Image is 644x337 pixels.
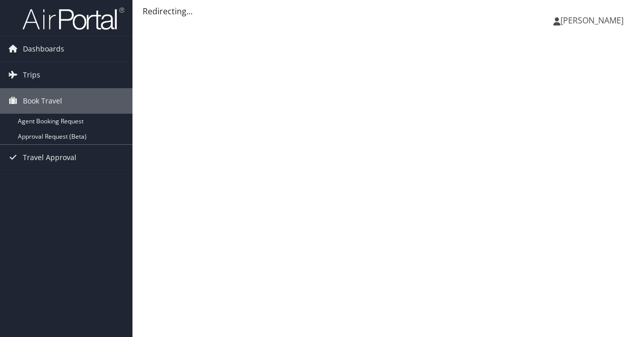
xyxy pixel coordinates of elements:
span: [PERSON_NAME] [560,15,624,26]
img: airportal-logo.png [22,7,124,31]
div: Redirecting... [143,5,634,17]
span: Trips [23,62,40,88]
span: Travel Approval [23,145,76,170]
a: [PERSON_NAME] [553,5,634,36]
span: Dashboards [23,36,64,62]
span: Book Travel [23,88,62,114]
